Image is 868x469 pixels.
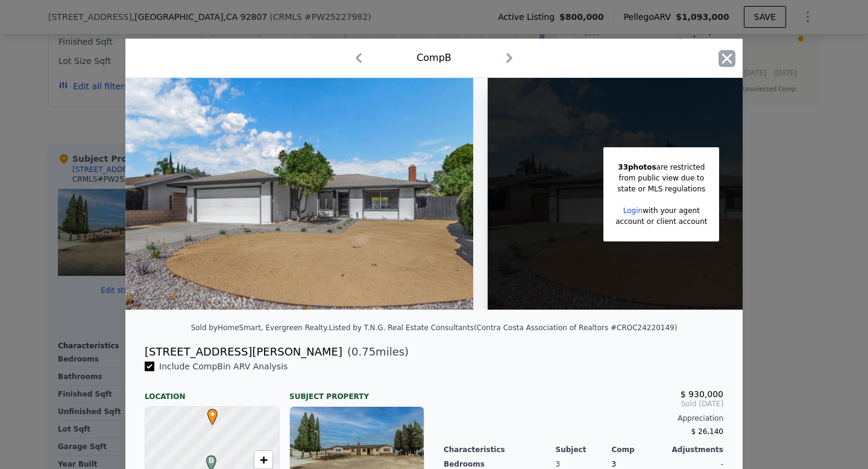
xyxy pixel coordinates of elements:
[691,427,723,436] span: $ 26,140
[615,183,707,194] div: state or MLS regulations
[145,343,342,360] div: [STREET_ADDRESS][PERSON_NAME]
[681,389,723,399] span: $ 930,000
[444,413,723,423] div: Appreciation
[203,455,219,466] span: B
[615,162,707,173] div: are restricted
[329,324,678,332] div: Listed by T.N.G. Real Estate Consultants (Contra Costa Association of Realtors #CROC24220149)
[260,452,268,467] span: +
[667,445,723,455] div: Adjustments
[203,455,210,462] div: B
[444,445,556,455] div: Characteristics
[125,78,473,310] img: Property Img
[289,382,424,401] div: Subject Property
[611,460,616,468] span: 3
[204,405,221,423] span: •
[342,343,409,360] span: ( miles)
[615,216,707,227] div: account or client account
[643,206,700,215] span: with your agent
[254,451,272,469] a: Zoom in
[618,163,656,171] span: 33 photos
[204,409,212,416] div: •
[556,445,612,455] div: Subject
[154,362,292,371] span: Include Comp B in ARV Analysis
[417,51,451,65] div: Comp B
[611,445,667,455] div: Comp
[615,173,707,183] div: from public view due to
[145,382,280,401] div: Location
[191,324,329,332] div: Sold by HomeSmart, Evergreen Realty .
[623,206,643,215] a: Login
[444,399,723,409] span: Sold [DATE]
[351,345,376,358] span: 0.75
